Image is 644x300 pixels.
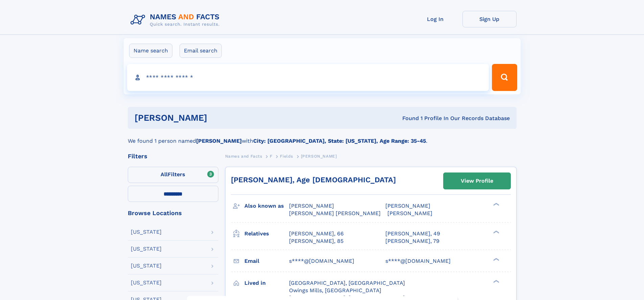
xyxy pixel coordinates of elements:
[128,11,225,29] img: Logo Names and Facts
[129,44,172,58] label: Name search
[131,280,162,285] div: [US_STATE]
[492,279,500,283] div: ❯
[289,287,381,294] span: Owings Mills, [GEOGRAPHIC_DATA]
[289,280,405,286] span: [GEOGRAPHIC_DATA], [GEOGRAPHIC_DATA]
[385,203,430,209] span: [PERSON_NAME]
[492,202,500,207] div: ❯
[244,228,289,239] h3: Relatives
[289,237,343,245] a: [PERSON_NAME], 85
[131,246,162,252] div: [US_STATE]
[244,255,289,267] h3: Email
[461,173,493,189] div: View Profile
[444,173,510,189] a: View Profile
[387,210,432,216] span: [PERSON_NAME]
[128,167,218,183] label: Filters
[231,176,396,184] a: [PERSON_NAME], Age [DEMOGRAPHIC_DATA]
[462,11,517,27] a: Sign Up
[289,210,381,216] span: [PERSON_NAME] [PERSON_NAME]
[492,230,500,234] div: ❯
[253,138,426,144] b: City: [GEOGRAPHIC_DATA], State: [US_STATE], Age Range: 35-45
[196,138,242,144] b: [PERSON_NAME]
[127,64,489,91] input: search input
[408,11,462,27] a: Log In
[270,152,272,160] a: F
[131,263,162,269] div: [US_STATE]
[280,152,293,160] a: Fields
[289,230,344,237] a: [PERSON_NAME], 66
[225,152,262,160] a: Names and Facts
[128,153,218,159] div: Filters
[492,257,500,261] div: ❯
[305,115,510,122] div: Found 1 Profile In Our Records Database
[161,171,168,178] span: All
[244,277,289,289] h3: Lived in
[244,200,289,212] h3: Also known as
[492,64,517,91] button: Search Button
[128,210,218,216] div: Browse Locations
[301,154,337,159] span: [PERSON_NAME]
[385,230,440,237] a: [PERSON_NAME], 49
[385,237,439,245] a: [PERSON_NAME], 79
[289,203,334,209] span: [PERSON_NAME]
[280,154,293,159] span: Fields
[270,154,272,159] span: F
[128,129,517,145] div: We found 1 person named with .
[135,114,305,122] h1: [PERSON_NAME]
[131,229,162,235] div: [US_STATE]
[180,44,222,58] label: Email search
